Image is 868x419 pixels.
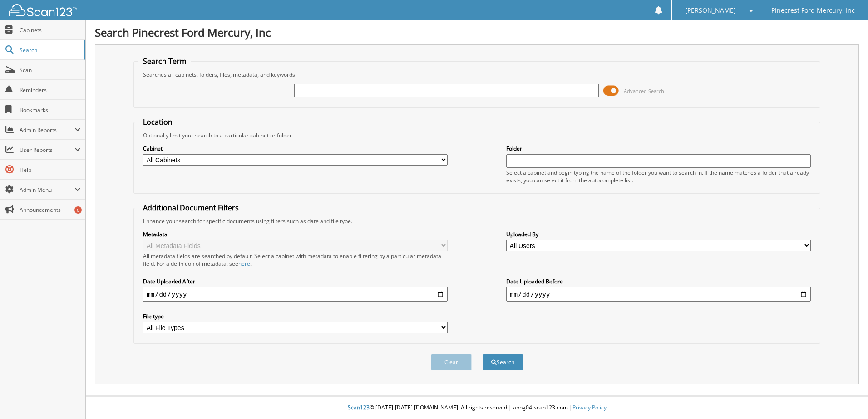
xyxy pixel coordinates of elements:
[238,260,250,268] a: here
[431,354,472,370] button: Clear
[685,8,736,13] span: [PERSON_NAME]
[506,169,811,184] div: Select a cabinet and begin typing the name of the folder you want to search in. If the name match...
[20,106,81,114] span: Bookmarks
[506,230,811,238] label: Uploaded By
[20,186,74,194] span: Admin Menu
[20,26,81,34] span: Cabinets
[20,146,74,154] span: User Reports
[138,132,815,139] div: Optionally limit your search to a particular cabinet or folder
[143,312,448,320] label: File type
[20,166,81,174] span: Help
[86,397,868,419] div: © [DATE]-[DATE] [DOMAIN_NAME]. All rights reserved | appg04-scan123-com |
[138,71,815,78] div: Searches all cabinets, folders, files, metadata, and keywords
[143,287,448,302] input: start
[95,25,859,40] h1: Search Pinecrest Ford Mercury, Inc
[74,206,82,214] div: 6
[138,56,191,66] legend: Search Term
[20,206,81,214] span: Announcements
[138,117,177,127] legend: Location
[20,46,79,54] span: Search
[348,404,370,411] span: Scan123
[20,86,81,94] span: Reminders
[506,278,811,285] label: Date Uploaded Before
[138,217,815,225] div: Enhance your search for specific documents using filters such as date and file type.
[143,230,448,238] label: Metadata
[483,354,523,370] button: Search
[20,66,81,74] span: Scan
[506,145,811,152] label: Folder
[771,8,855,13] span: Pinecrest Ford Mercury, Inc
[506,287,811,302] input: end
[143,145,448,152] label: Cabinet
[138,203,243,213] legend: Additional Document Filters
[143,252,448,268] div: All metadata fields are searched by default. Select a cabinet with metadata to enable filtering b...
[143,278,448,285] label: Date Uploaded After
[572,404,607,411] a: Privacy Policy
[20,126,74,134] span: Admin Reports
[9,4,77,16] img: scan123-logo-white.svg
[624,88,664,94] span: Advanced Search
